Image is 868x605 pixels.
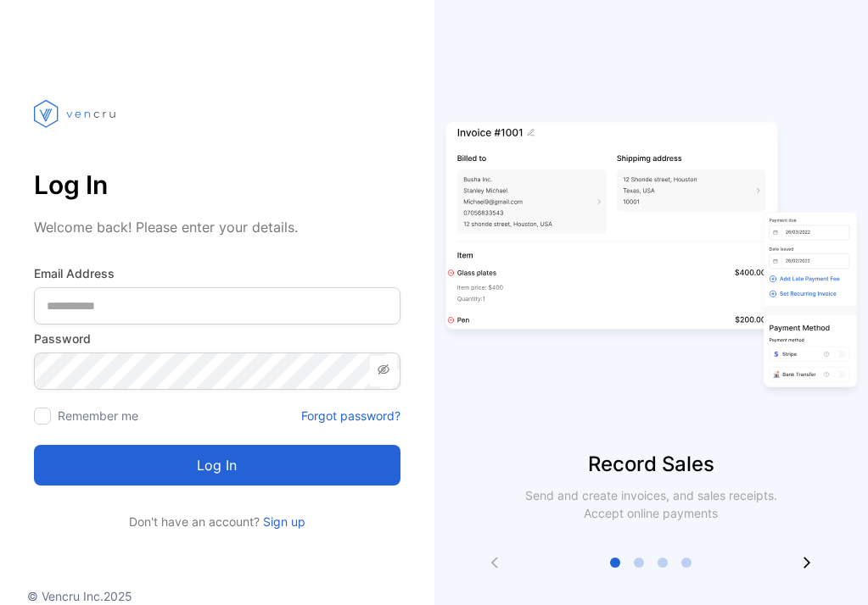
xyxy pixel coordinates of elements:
p: Don't have an account? [34,513,400,530]
button: Log in [34,445,400,486]
a: Forgot password? [301,407,400,425]
img: vencru logo [34,68,119,159]
label: Remember me [58,408,138,423]
p: Log In [34,164,400,205]
p: Welcome back! Please enter your details. [34,217,400,237]
label: Password [34,330,400,347]
p: Send and create invoices, and sales receipts. Accept online payments [515,486,787,522]
img: slider image [439,68,863,449]
label: Email Address [34,264,400,282]
a: Sign up [260,514,305,529]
